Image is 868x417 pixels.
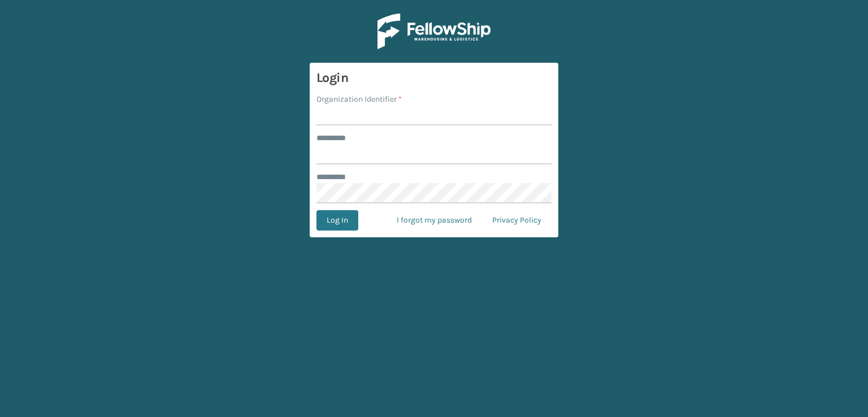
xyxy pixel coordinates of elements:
a: Privacy Policy [482,210,552,231]
img: Logo [377,14,491,49]
label: Organization Identifier [316,93,402,105]
button: Log In [316,210,358,231]
a: I forgot my password [387,210,482,231]
h3: Login [316,69,552,86]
